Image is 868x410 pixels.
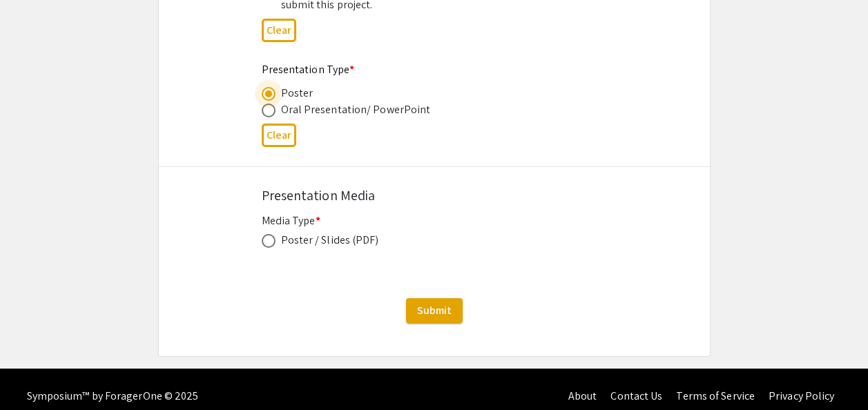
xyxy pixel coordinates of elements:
a: Privacy Policy [769,389,834,403]
div: Oral Presentation/ PowerPoint [281,101,431,118]
div: Presentation Media [262,185,607,206]
a: About [568,389,597,403]
mat-label: Presentation Type [262,62,355,77]
button: Clear [262,19,296,41]
a: Contact Us [610,389,662,403]
mat-label: Media Type [262,213,320,228]
button: Clear [262,124,296,146]
iframe: Chat [10,348,59,400]
div: Poster [281,85,314,101]
button: Submit [406,298,463,323]
div: Poster / Slides (PDF) [281,232,379,248]
a: Terms of Service [676,389,755,403]
span: Submit [417,303,452,318]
